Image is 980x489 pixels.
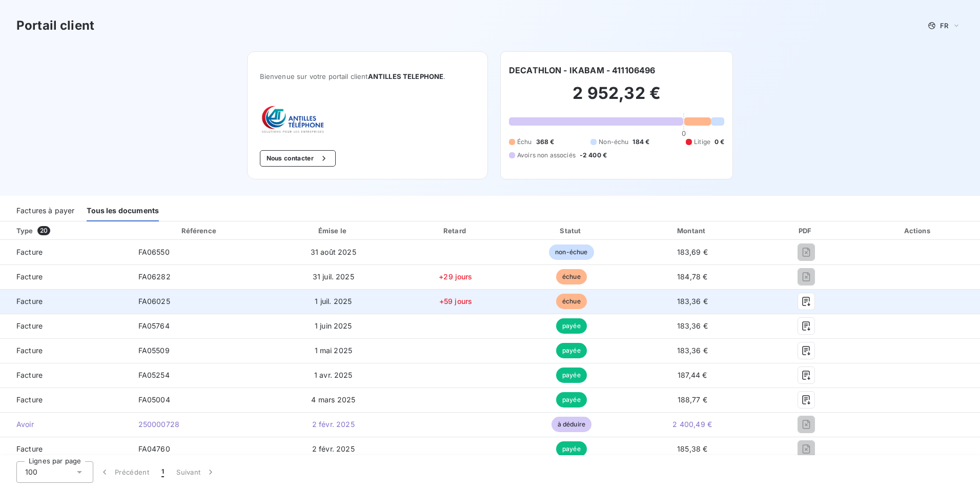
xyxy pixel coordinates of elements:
[315,321,352,330] span: 1 juin 2025
[714,137,724,147] span: 0 €
[509,64,656,76] h6: DECATHLON - IKABAM - 411106496
[678,371,707,379] span: 187,44 €
[556,294,587,309] span: échue
[260,150,336,167] button: Nous contacter
[138,321,170,330] span: FA05764
[312,444,355,453] span: 2 févr. 2025
[8,272,122,282] span: Facture
[8,370,122,380] span: Facture
[161,467,164,477] span: 1
[694,137,710,147] span: Litige
[517,151,576,160] span: Avoirs non associés
[682,129,686,137] span: 0
[25,467,37,477] span: 100
[556,392,587,407] span: payée
[439,272,472,281] span: +29 jours
[8,419,122,430] span: Avoir
[556,318,587,334] span: payée
[632,137,649,147] span: 184 €
[556,441,587,457] span: payée
[138,346,170,355] span: FA05509
[536,137,555,147] span: 368 €
[630,226,754,236] div: Montant
[181,227,216,235] div: Référence
[87,200,159,221] div: Tous les documents
[311,395,355,404] span: 4 mars 2025
[93,461,155,483] button: Précédent
[8,444,122,454] span: Facture
[677,297,708,305] span: 183,36 €
[677,321,708,330] span: 183,36 €
[678,395,707,404] span: 188,77 €
[552,417,591,432] span: à déduire
[556,368,587,383] span: payée
[677,346,708,355] span: 183,36 €
[37,226,50,235] span: 20
[8,345,122,356] span: Facture
[311,248,356,256] span: 31 août 2025
[580,151,607,160] span: -2 400 €
[859,226,978,236] div: Actions
[599,137,628,147] span: Non-échu
[272,226,395,236] div: Émise le
[315,297,352,305] span: 1 juil. 2025
[260,105,325,134] img: Company logo
[313,272,354,281] span: 31 juil. 2025
[517,137,532,147] span: Échu
[509,83,724,114] h2: 2 952,32 €
[138,420,179,429] span: 250000728
[758,226,854,236] div: PDF
[677,444,707,453] span: 185,38 €
[260,72,475,80] span: Bienvenue sur votre portail client .
[399,226,513,236] div: Retard
[315,346,353,355] span: 1 mai 2025
[138,248,170,256] span: FA06550
[516,226,626,236] div: Statut
[556,343,587,358] span: payée
[312,420,355,429] span: 2 févr. 2025
[16,200,74,221] div: Factures à payer
[368,72,444,80] span: ANTILLES TELEPHONE
[439,297,472,305] span: +59 jours
[138,444,170,453] span: FA04760
[138,371,170,379] span: FA05254
[672,420,712,429] span: 2 400,49 €
[16,16,94,35] h3: Portail client
[8,321,122,331] span: Facture
[10,226,128,236] div: Type
[549,244,594,260] span: non-échue
[677,248,708,256] span: 183,69 €
[138,395,170,404] span: FA05004
[170,461,222,483] button: Suivant
[8,296,122,307] span: Facture
[155,461,170,483] button: 1
[677,272,707,281] span: 184,78 €
[8,395,122,405] span: Facture
[138,297,170,305] span: FA06025
[314,371,353,379] span: 1 avr. 2025
[138,272,171,281] span: FA06282
[556,269,587,284] span: échue
[940,22,948,30] span: FR
[8,247,122,257] span: Facture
